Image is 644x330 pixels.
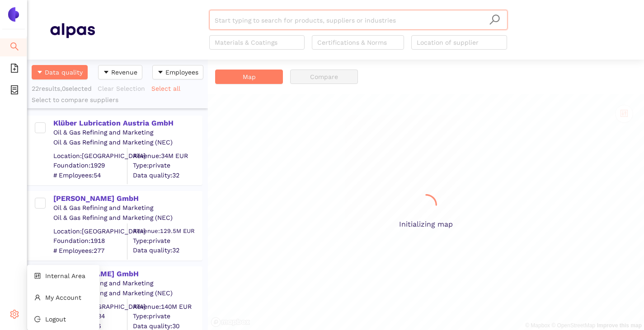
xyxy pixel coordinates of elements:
[133,171,202,180] span: Data quality: 32
[53,194,202,204] div: [PERSON_NAME] GmbH
[53,128,202,137] div: Oil & Gas Refining and Marketing
[53,246,127,255] span: # Employees: 277
[53,237,127,246] span: Foundation: 1918
[489,14,500,25] span: search
[53,214,202,223] div: Oil & Gas Refining and Marketing (NEC)
[53,227,127,236] div: Location: [GEOGRAPHIC_DATA]
[32,96,203,105] div: Select to compare suppliers
[133,151,202,160] div: Revenue: 34M EUR
[34,316,41,322] span: logout
[133,246,202,255] span: Data quality: 32
[45,316,66,323] span: Logout
[32,85,92,92] span: 22 results, 0 selected
[53,269,202,279] div: [PERSON_NAME] GmbH
[165,67,198,77] span: Employees
[208,94,644,330] div: Initializing map
[415,194,437,216] span: loading
[37,69,43,76] span: caret-down
[10,82,19,100] span: container
[32,65,88,79] button: caret-downData quality
[151,81,186,96] button: Select all
[53,161,127,170] span: Foundation: 1929
[53,118,202,128] div: Klüber Lubrication Austria GmbH
[97,81,151,96] button: Clear Selection
[152,65,203,79] button: caret-downEmployees
[243,72,256,82] span: Map
[133,302,202,311] div: Revenue: 140M EUR
[34,273,41,279] span: control
[10,39,19,57] span: search
[215,70,283,84] button: Map
[53,138,202,147] div: Oil & Gas Refining and Marketing (NEC)
[98,65,142,79] button: caret-downRevenue
[10,307,19,325] span: setting
[53,289,202,298] div: Oil & Gas Refining and Marketing (NEC)
[53,204,202,213] div: Oil & Gas Refining and Marketing
[133,227,202,235] div: Revenue: 129.5M EUR
[10,60,19,79] span: file-add
[50,19,95,42] img: Homepage
[103,69,109,76] span: caret-down
[45,294,81,301] span: My Account
[6,7,21,22] img: Logo
[45,272,85,279] span: Internal Area
[133,312,202,321] span: Type: private
[133,236,202,245] span: Type: private
[34,294,41,301] span: user
[133,161,202,170] span: Type: private
[151,84,180,93] span: Select all
[111,67,137,77] span: Revenue
[53,279,202,288] div: Oil & Gas Refining and Marketing
[53,151,127,160] div: Location: [GEOGRAPHIC_DATA]
[45,67,83,77] span: Data quality
[157,69,164,76] span: caret-down
[53,171,127,180] span: # Employees: 54
[53,302,127,311] div: Location: [GEOGRAPHIC_DATA]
